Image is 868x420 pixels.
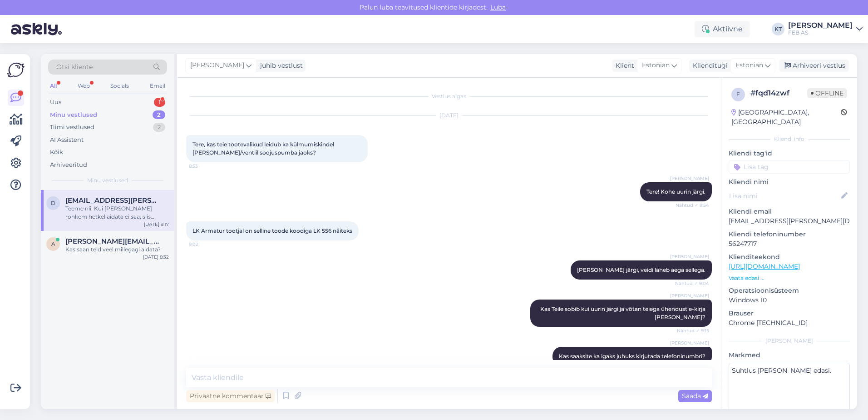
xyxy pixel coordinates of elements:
div: Uus [50,98,61,107]
input: Lisa nimi [729,191,839,201]
div: [DATE] [186,111,712,120]
span: Tere, kas teie tootevalikud leidub ka külmumiskindel [PERSON_NAME]/ventiil soojuspumba jaoks? [192,141,335,156]
span: andrus.aavik@gmail.com [65,237,160,245]
span: [PERSON_NAME] [670,253,709,260]
div: [DATE] 9:17 [144,221,169,228]
img: Askly Logo [7,61,25,79]
span: [PERSON_NAME] [670,175,709,182]
div: Kas saan teid veel millegagi aidata? [65,245,169,254]
span: Otsi kliente [56,62,93,72]
span: LK Armatur tootjal on selline toode koodiga LK 556 näiteks [192,227,352,234]
p: Windows 10 [729,295,850,305]
div: [PERSON_NAME] [729,337,850,345]
p: Operatsioonisüsteem [729,286,850,295]
span: Kas Teile sobib kui uurin järgi ja võtan teiega ühendust e-kirja [PERSON_NAME]? [540,305,707,320]
div: Aktiivne [695,21,750,37]
span: [PERSON_NAME] [190,60,244,70]
div: 1 [154,98,165,107]
div: juhib vestlust [256,61,303,70]
p: [EMAIL_ADDRESS][PERSON_NAME][DOMAIN_NAME] [729,216,850,226]
span: 8:53 [189,163,223,170]
div: [PERSON_NAME] [788,22,853,29]
span: a [51,240,55,247]
p: Kliendi tag'id [729,149,850,158]
div: [DATE] 8:32 [143,254,169,260]
p: Kliendi email [729,207,850,216]
div: Tiimi vestlused [50,123,94,132]
span: f [736,91,740,98]
p: 56247717 [729,239,850,249]
div: Arhiveeritud [50,160,87,170]
p: Märkmed [729,350,850,360]
span: Saada [682,392,708,400]
span: ds.lauri@gmail.com [65,196,160,205]
div: Email [148,80,167,92]
span: Nähtud ✓ 8:54 [675,202,709,209]
div: KT [772,23,784,35]
p: Kliendi nimi [729,177,850,187]
a: [URL][DOMAIN_NAME] [729,262,800,270]
div: Socials [108,80,131,92]
span: Nähtud ✓ 9:15 [675,327,709,334]
p: Brauser [729,309,850,318]
span: [PERSON_NAME] järgi, veidi läheb aega sellega. [577,266,705,273]
span: Tere! Kohe uurin järgi. [646,188,705,195]
div: Klienditugi [689,61,728,70]
span: Nähtud ✓ 9:04 [675,280,709,287]
div: Web [76,80,92,92]
div: Vestlus algas [186,92,712,100]
div: 2 [153,110,165,120]
p: Chrome [TECHNICAL_ID] [729,318,850,328]
a: [PERSON_NAME]FEB AS [788,22,863,36]
span: [PERSON_NAME] [670,340,709,346]
span: Estonian [642,60,670,70]
span: 9:02 [189,241,223,248]
span: Minu vestlused [87,176,128,185]
span: [PERSON_NAME] [670,292,709,299]
div: [GEOGRAPHIC_DATA], [GEOGRAPHIC_DATA] [731,108,841,127]
div: FEB AS [788,29,853,36]
div: Kõik [50,148,63,157]
div: All [48,80,59,92]
div: # fqd14zwf [750,88,807,99]
div: AI Assistent [50,135,84,145]
div: 2 [153,123,165,132]
div: Arhiveeri vestlus [779,60,849,72]
div: Klient [612,61,634,70]
span: d [51,200,55,206]
p: Klienditeekond [729,252,850,262]
span: Offline [807,88,847,98]
div: Kliendi info [729,135,850,143]
span: Kas saaksite ka igaks juhuks kirjutada telefoninumbri? [559,353,705,360]
input: Lisa tag [729,160,850,174]
div: Teeme nii. Kui [PERSON_NAME] rohkem hetkel aidata ei saa, siis soovin Teile toredat päeva jätku! [65,205,169,221]
span: Luba [488,3,508,11]
p: Kliendi telefoninumber [729,230,850,239]
span: Estonian [735,60,763,70]
div: Minu vestlused [50,110,97,120]
div: Privaatne kommentaar [186,390,275,402]
p: Vaata edasi ... [729,274,850,282]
